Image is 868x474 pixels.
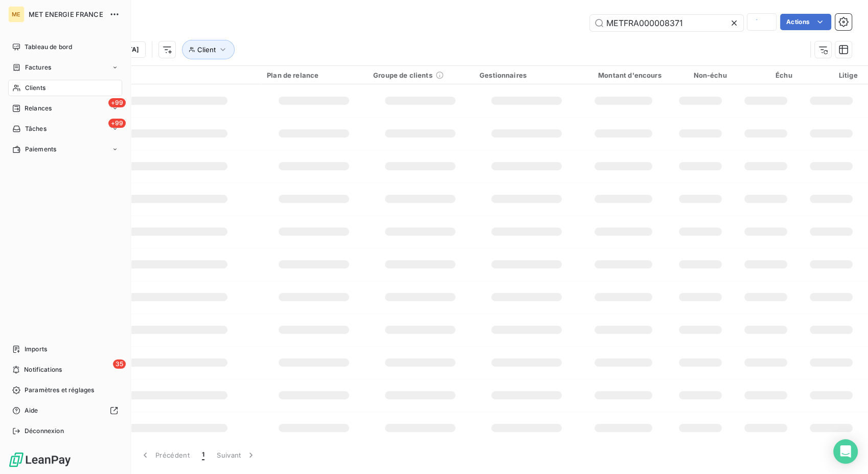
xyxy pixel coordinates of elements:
div: Plan de relance [267,71,361,79]
span: Notifications [24,365,62,374]
a: Aide [8,402,122,419]
span: MET ENERGIE FRANCE [29,10,103,18]
div: Non-échu [674,71,727,79]
span: +99 [108,119,126,128]
div: Montant d'encours [586,71,661,79]
span: Déconnexion [25,426,64,436]
span: Tableau de bord [25,42,72,52]
span: Client [197,46,216,54]
button: Précédent [134,444,196,466]
span: Paiements [25,145,56,154]
span: Clients [25,83,45,93]
button: Suivant [211,444,262,466]
span: Relances [25,104,52,113]
button: Actions [780,14,831,30]
button: 1 [196,444,211,466]
div: Échu [739,71,792,79]
input: Rechercher [590,15,743,31]
span: Aide [25,406,38,415]
span: Paramètres et réglages [25,386,94,395]
span: Imports [25,345,47,354]
span: 35 [113,359,126,369]
span: +99 [108,98,126,107]
div: Gestionnaires [479,71,574,79]
button: Client [182,40,235,59]
span: Tâches [25,124,47,133]
span: Factures [25,63,51,72]
img: Logo LeanPay [8,452,72,468]
div: Open Intercom Messenger [833,439,858,464]
span: Groupe de clients [373,71,432,79]
span: 1 [202,450,204,460]
div: Litige [805,71,858,79]
div: ME [8,6,25,22]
